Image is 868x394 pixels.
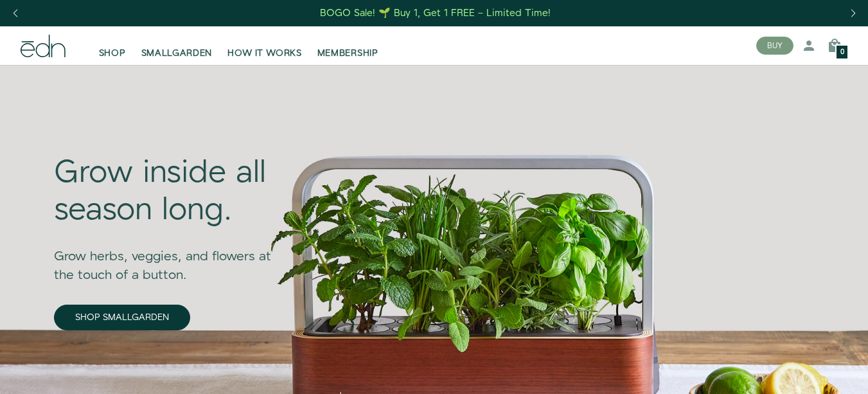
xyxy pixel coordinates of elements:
a: SHOP SMALLGARDEN [54,305,190,330]
div: BOGO Sale! 🌱 Buy 1, Get 1 FREE – Limited Time! [320,6,551,20]
span: SMALLGARDEN [141,47,213,60]
div: Grow herbs, veggies, and flowers at the touch of a button. [54,229,290,285]
a: HOW IT WORKS [220,31,309,60]
div: Grow inside all season long. [54,155,290,229]
iframe: Opens a widget where you can find more information [769,355,855,388]
span: SHOP [99,47,126,60]
span: HOW IT WORKS [227,47,301,60]
span: 0 [840,49,844,56]
a: BOGO Sale! 🌱 Buy 1, Get 1 FREE – Limited Time! [319,3,552,23]
a: MEMBERSHIP [310,31,386,60]
a: SMALLGARDEN [134,31,220,60]
button: BUY [756,37,793,55]
a: SHOP [91,31,134,60]
span: MEMBERSHIP [317,47,378,60]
